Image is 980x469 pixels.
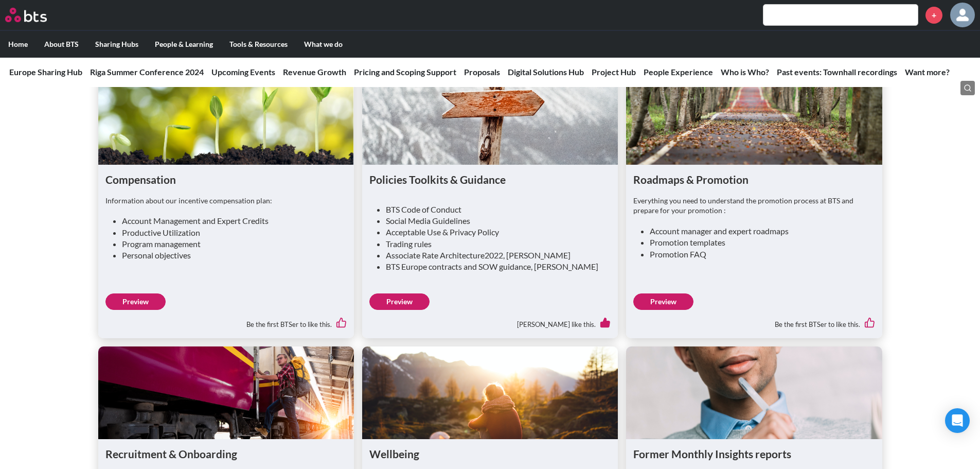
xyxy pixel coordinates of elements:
li: Productive Utilization [122,227,338,238]
a: Who is Who? [721,67,769,77]
h1: Policies Toolkits & Guidance [369,172,611,187]
div: [PERSON_NAME] like this. [369,310,611,332]
div: Be the first BTSer to like this. [633,310,875,332]
li: Associate Rate Architecture2022, [PERSON_NAME] [386,250,602,261]
label: Tools & Resources [221,31,296,58]
li: Account manager and expert roadmaps [650,225,866,237]
li: Promotion templates [650,237,866,248]
div: Open Intercom Messenger [945,408,970,433]
a: Proposals [464,67,500,77]
a: Preview [369,293,430,310]
label: People & Learning [147,31,221,58]
img: BTS Logo [5,8,47,22]
li: Personal objectives [122,250,338,261]
img: Floor Hoeijmans [950,3,975,27]
a: Pricing and Scoping Support [354,67,456,77]
li: Social Media Guidelines [386,215,602,227]
div: Be the first BTSer to like this. [105,310,347,332]
a: Go home [5,8,66,22]
li: Acceptable Use & Privacy Policy [386,227,602,238]
label: Sharing Hubs [87,31,147,58]
a: Preview [633,293,693,310]
h1: Compensation [105,172,347,187]
li: BTS Europe contracts and SOW guidance, [PERSON_NAME] [386,261,602,272]
h1: Roadmaps & Promotion [633,172,875,187]
p: Everything you need to understand the promotion process at BTS and prepare for your promotion : [633,196,875,216]
a: Past events: Townhall recordings [777,67,897,77]
a: Want more? [905,67,950,77]
a: Riga Summer Conference 2024 [90,67,204,77]
a: Project Hub [592,67,636,77]
h1: Recruitment & Onboarding [105,446,347,461]
p: Information about our incentive compensation plan: [105,196,347,206]
li: BTS Code of Conduct [386,204,602,215]
a: + [925,7,942,24]
a: Profile [950,3,975,27]
a: Digital Solutions Hub [508,67,584,77]
h1: Former Monthly Insights reports [633,446,875,461]
a: Revenue Growth [283,67,346,77]
a: Upcoming Events [211,67,275,77]
li: Account Management and Expert Credits [122,215,338,227]
a: Europe Sharing Hub [9,67,82,77]
a: People Experience [644,67,713,77]
h1: Wellbeing [369,446,611,461]
a: Preview [105,293,166,310]
li: Trading rules [386,238,602,250]
label: About BTS [36,31,87,58]
label: What we do [296,31,351,58]
li: Program management [122,238,338,250]
li: Promotion FAQ [650,249,866,260]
